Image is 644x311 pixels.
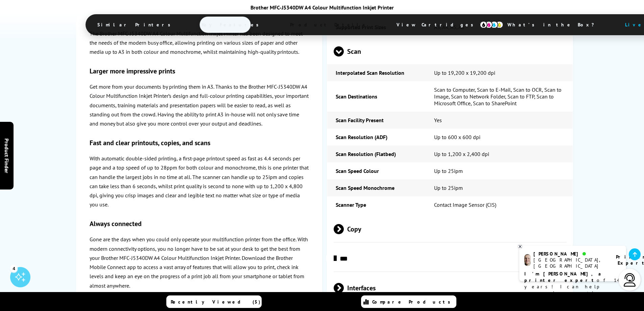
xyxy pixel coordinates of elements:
[426,179,573,196] td: Up to 25ipm
[426,162,573,179] td: Up to 25ipm
[524,271,621,303] p: of 14 years! I can help you choose the right product
[90,220,309,228] h3: Always connected
[327,81,425,112] td: Scan Destinations
[361,295,456,308] a: Compare Products
[327,129,425,146] td: Scan Resolution (ADF)
[327,179,425,196] td: Scan Speed Monochrome
[334,275,567,301] span: Interfaces
[327,196,425,213] td: Scanner Type
[327,64,425,81] td: Interpolated Scan Resolution
[86,4,559,11] div: Brother MFC-J5340DW A4 Colour Multifunction Inkjet Printer
[426,129,573,146] td: Up to 600 x 600 dpi
[171,299,261,305] span: Recently Viewed (5)
[372,299,454,305] span: Compare Products
[90,83,309,129] p: Get more from your documents by printing them in A3. Thanks to the Brother MFC-J5340DW A4 Colour ...
[280,17,379,33] span: Product Details
[426,146,573,162] td: Up to 1,200 x 2,400 dpi
[426,112,573,129] td: Yes
[334,39,567,64] span: Scan
[327,146,425,162] td: Scan Resolution (Flatbed)
[90,154,309,209] p: With automatic double-sided printing, a first-page printout speed as fast as 4.4 seconds per page...
[10,265,18,272] div: 4
[87,17,184,33] span: Similar Printers
[334,217,567,242] span: Copy
[386,16,490,34] span: View Cartridges
[480,21,503,28] img: cmyk-icon.svg
[426,81,573,112] td: Scan to Computer, Scan to E-Mail, Scan to OCR, Scan to Image, Scan to Network Folder, Scan to FTP...
[497,17,611,33] span: What’s in the Box?
[192,17,272,33] span: Key Features
[327,112,425,129] td: Scan Facility Present
[524,254,531,266] img: ashley-livechat.png
[90,29,309,57] p: The Brother MFC-J5340DW A4 Colour Multifunction Inkjet Printer has been designed to meet the need...
[426,196,573,213] td: Contact Image Sensor (CIS)
[533,251,607,257] div: [PERSON_NAME]
[426,64,573,81] td: Up to 19,200 x 19,200 dpi
[327,162,425,179] td: Scan Speed Colour
[90,235,309,290] p: Gone are the days when you could only operate your multifunction printer from the office. With mo...
[90,67,309,76] h3: Larger more impressive prints
[90,139,309,148] h3: Fast and clear printouts, copies, and scans
[166,295,262,308] a: Recently Viewed (5)
[3,138,10,173] span: Product Finder
[533,257,607,269] div: [GEOGRAPHIC_DATA], [GEOGRAPHIC_DATA]
[524,271,603,283] b: I'm [PERSON_NAME], a printer expert
[623,273,637,287] img: user-headset-light.svg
